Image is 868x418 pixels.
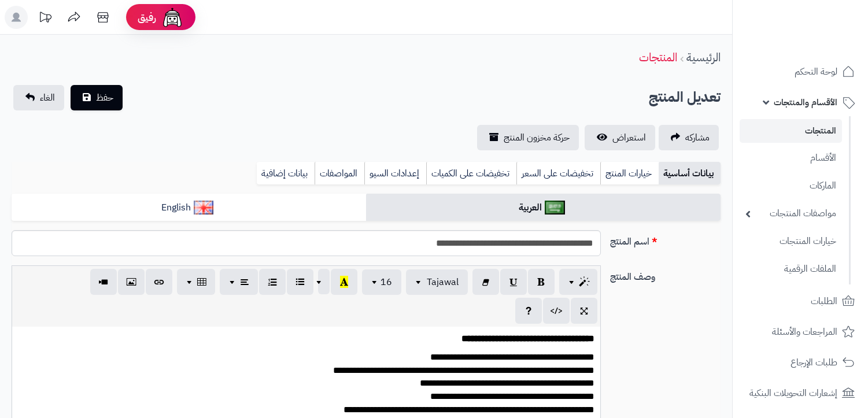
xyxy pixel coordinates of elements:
[772,324,837,340] span: المراجعات والأسئلة
[740,318,861,346] a: المراجعات والأسئلة
[96,91,113,105] span: حفظ
[740,173,842,198] a: الماركات
[315,162,364,185] a: المواصفات
[639,49,677,66] a: المنتجات
[13,85,64,110] a: الغاء
[605,265,725,284] label: وصف المنتج
[31,6,60,32] a: تحديثات المنصة
[585,125,655,150] a: استعراض
[12,194,366,222] a: English
[605,230,725,249] label: اسم المنتج
[40,91,55,105] span: الغاء
[795,64,837,80] span: لوحة التحكم
[161,6,184,29] img: ai-face.png
[406,269,468,295] button: Tajawal
[504,131,570,145] span: حركة مخزون المنتج
[649,86,721,109] h2: تعديل المنتج
[685,131,710,145] span: مشاركه
[740,229,842,254] a: خيارات المنتجات
[740,349,861,376] a: طلبات الإرجاع
[686,49,721,66] a: الرئيسية
[740,257,842,282] a: الملفات الرقمية
[749,385,837,401] span: إشعارات التحويلات البنكية
[740,119,842,143] a: المنتجات
[516,162,600,185] a: تخفيضات على السعر
[362,269,401,295] button: 16
[427,275,459,289] span: Tajawal
[789,32,857,57] img: logo-2.png
[740,146,842,171] a: الأقسام
[612,131,646,145] span: استعراض
[426,162,516,185] a: تخفيضات على الكميات
[257,162,315,185] a: بيانات إضافية
[381,275,392,289] span: 16
[659,125,719,150] a: مشاركه
[774,94,837,110] span: الأقسام والمنتجات
[194,201,214,214] img: English
[659,162,721,185] a: بيانات أساسية
[600,162,659,185] a: خيارات المنتج
[138,10,156,24] span: رفيق
[791,354,837,371] span: طلبات الإرجاع
[364,162,426,185] a: إعدادات السيو
[740,287,861,315] a: الطلبات
[740,201,842,226] a: مواصفات المنتجات
[740,58,861,86] a: لوحة التحكم
[366,194,721,222] a: العربية
[811,293,837,309] span: الطلبات
[71,85,123,110] button: حفظ
[477,125,579,150] a: حركة مخزون المنتج
[740,379,861,407] a: إشعارات التحويلات البنكية
[545,201,565,214] img: العربية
